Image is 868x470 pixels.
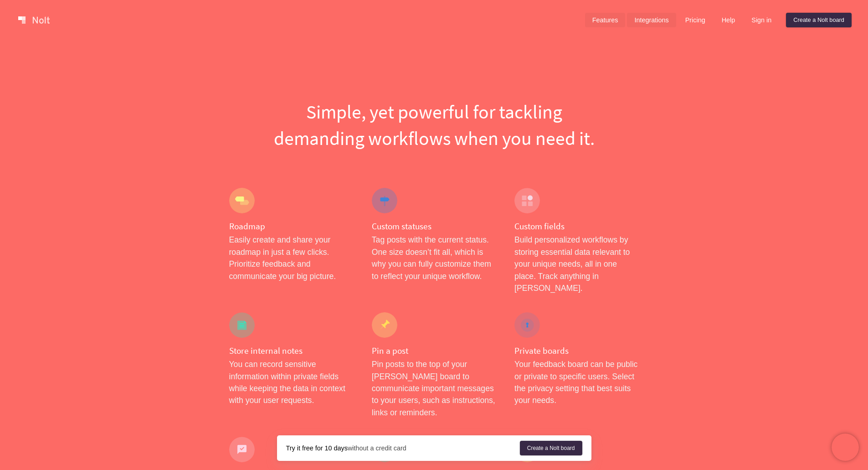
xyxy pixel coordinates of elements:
p: Build personalized workflows by storing essential data relevant to your unique needs, all in one ... [514,234,639,294]
h4: Pin a post [372,345,496,356]
h4: Roadmap [229,221,354,232]
h4: Private boards [514,345,639,356]
a: Help [714,13,743,27]
p: Easily create and share your roadmap in just a few clicks. Prioritize feedback and communicate yo... [229,234,354,282]
a: Features [585,13,626,27]
p: Your feedback board can be public or private to specific users. Select the privacy setting that b... [514,358,639,407]
a: Create a Nolt board [786,13,852,27]
p: Tag posts with the current status. One size doesn’t fit all, which is why you can fully customize... [372,234,496,282]
p: You can record sensitive information within private fields while keeping the data in context with... [229,358,354,407]
p: Pin posts to the top of your [PERSON_NAME] board to communicate important messages to your users,... [372,358,496,418]
iframe: Chatra live chat [832,434,859,461]
h4: Custom fields [514,221,639,232]
div: without a credit card [286,444,520,453]
h4: Store internal notes [229,345,354,356]
h4: Custom statuses [372,221,496,232]
a: Pricing [678,13,713,27]
a: Create a Nolt board [520,441,582,455]
a: Sign in [744,13,779,27]
strong: Try it free for 10 days [286,444,348,452]
a: Integrations [627,13,676,27]
h1: Simple, yet powerful for tackling demanding workflows when you need it. [229,98,639,151]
